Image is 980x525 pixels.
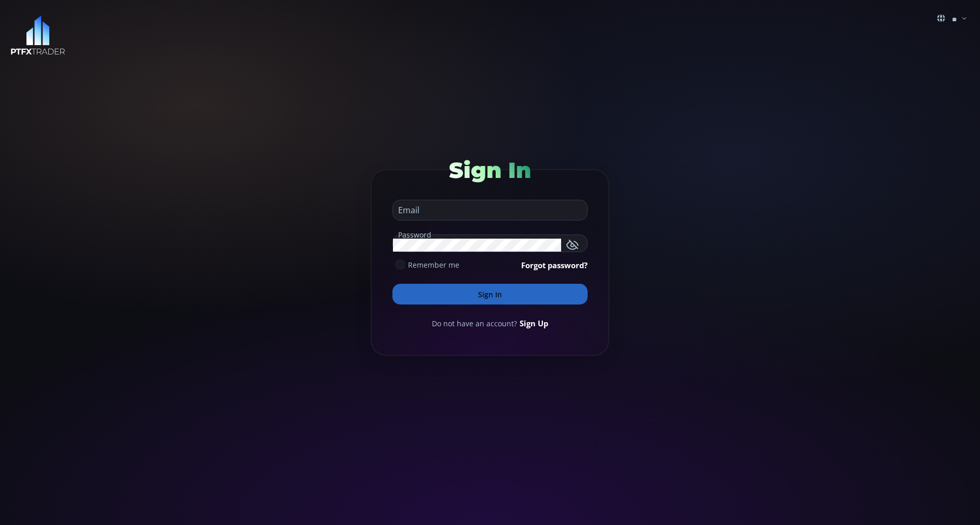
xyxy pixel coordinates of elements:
a: Forgot password? [521,259,588,271]
div: Do not have an account? [392,317,588,329]
span: Sign In [449,157,531,184]
img: LOGO [10,16,65,56]
span: Remember me [408,259,459,270]
button: Sign In [392,284,588,305]
a: Sign Up [520,317,548,329]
